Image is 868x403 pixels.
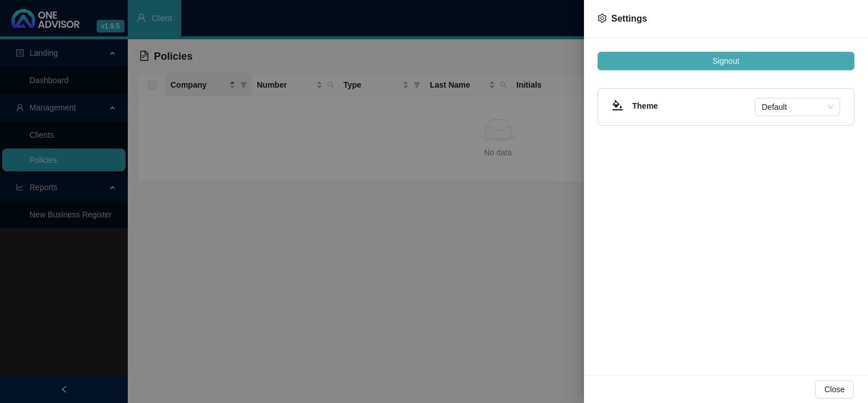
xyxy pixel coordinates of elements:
span: bg-colors [612,100,623,111]
h4: Theme [632,100,755,112]
span: Settings [611,14,647,23]
button: Signout [598,52,854,70]
span: setting [598,14,607,23]
span: Signout [712,55,739,67]
span: Default [762,98,833,116]
button: Close [815,380,854,398]
span: Close [824,383,845,396]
